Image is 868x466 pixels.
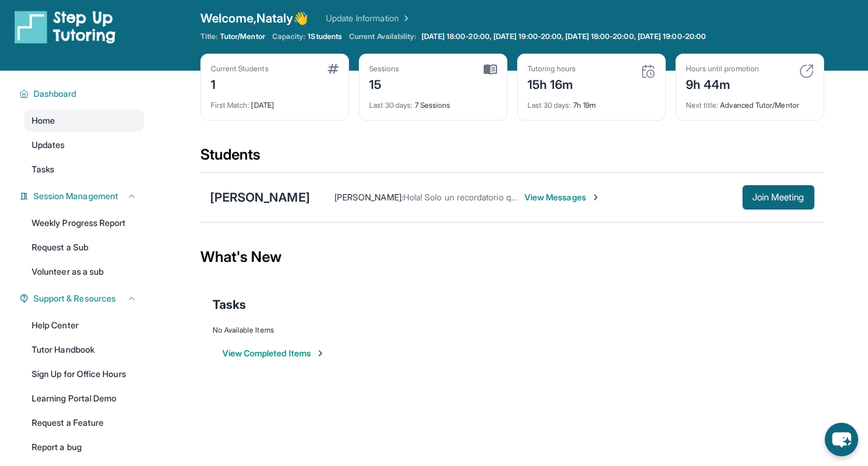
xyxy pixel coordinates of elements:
span: Title: [200,32,217,41]
a: Tasks [24,158,144,180]
span: Capacity: [272,32,306,41]
a: Learning Portal Demo [24,387,144,409]
span: Welcome, Nataly 👋 [200,10,309,27]
a: Updates [24,134,144,156]
span: Join Meeting [752,194,805,201]
span: Dashboard [34,88,77,100]
img: card [328,64,339,74]
span: Last 30 days : [369,101,413,110]
div: [PERSON_NAME] [210,189,310,206]
span: Support & Resources [34,292,116,305]
div: 15h 16m [528,74,576,93]
div: No Available Items [213,325,812,335]
button: Support & Resources [29,292,136,305]
button: View Completed Items [222,347,325,359]
button: Join Meeting [743,185,814,210]
span: [PERSON_NAME] : [334,192,403,202]
div: Hours until promotion [686,64,759,74]
button: Dashboard [29,88,136,100]
span: Tutor/Mentor [220,32,265,41]
span: View Messages [524,191,601,203]
span: First Match : [211,101,250,110]
img: Chevron-Right [591,192,601,202]
div: Advanced Tutor/Mentor [686,93,814,110]
div: Current Students [211,64,269,74]
div: 15 [369,74,400,93]
span: Last 30 days : [528,101,571,110]
div: Sessions [369,64,400,74]
div: 7 Sessions [369,93,497,110]
a: Home [24,110,144,132]
a: Help Center [24,314,144,336]
span: Updates [32,139,65,151]
a: Request a Sub [24,236,144,258]
a: Tutor Handbook [24,339,144,361]
span: Current Availability: [349,32,416,41]
a: Weekly Progress Report [24,212,144,234]
div: 1 [211,74,269,93]
a: Request a Feature [24,412,144,434]
span: 1 Students [308,32,342,41]
span: Hola! Solo un recordatorio que tendremos la sesión a las 5 p.m. [403,192,647,202]
a: Volunteer as a sub [24,261,144,283]
a: Report a bug [24,436,144,458]
div: 7h 19m [528,93,655,110]
span: Tasks [213,296,246,313]
span: Next title : [686,101,719,110]
img: Chevron Right [399,12,411,24]
span: Session Management [34,190,118,202]
div: 9h 44m [686,74,759,93]
img: card [641,64,655,79]
img: card [484,64,497,75]
a: Update Information [326,12,411,24]
img: card [799,64,814,79]
img: logo [15,10,116,44]
button: chat-button [825,423,858,456]
span: Tasks [32,163,54,175]
div: Students [200,145,824,172]
a: [DATE] 18:00-20:00, [DATE] 19:00-20:00, [DATE] 18:00-20:00, [DATE] 19:00-20:00 [419,32,708,41]
div: Tutoring hours [528,64,576,74]
a: Sign Up for Office Hours [24,363,144,385]
span: Home [32,115,55,127]
div: What's New [200,230,824,284]
button: Session Management [29,190,136,202]
span: [DATE] 18:00-20:00, [DATE] 19:00-20:00, [DATE] 18:00-20:00, [DATE] 19:00-20:00 [422,32,706,41]
div: [DATE] [211,93,339,110]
